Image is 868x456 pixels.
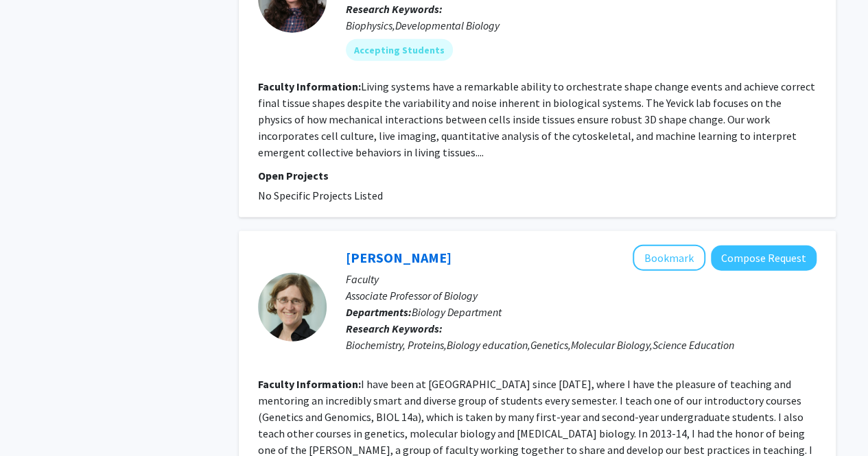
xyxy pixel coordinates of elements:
p: Open Projects [258,167,817,184]
div: Biochemistry, Proteins,Biology education,Genetics,Molecular Biology,Science Education [346,337,817,353]
b: Research Keywords: [346,322,443,335]
b: Departments: [346,305,412,319]
button: Add Rachel Woodruff to Bookmarks [633,245,705,271]
button: Compose Request to Rachel Woodruff [711,245,817,271]
mat-chip: Accepting Students [346,39,453,61]
div: Biophysics,Developmental Biology [346,17,817,34]
b: Research Keywords: [346,2,443,16]
a: [PERSON_NAME] [346,249,451,266]
span: Biology Department [412,305,502,319]
fg-read-more: Living systems have a remarkable ability to orchestrate shape change events and achieve correct f... [258,80,815,159]
iframe: Chat [10,394,58,446]
b: Faculty Information: [258,377,361,391]
b: Faculty Information: [258,80,361,93]
p: Faculty [346,271,817,287]
p: Associate Professor of Biology [346,287,817,304]
span: No Specific Projects Listed [258,189,383,202]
